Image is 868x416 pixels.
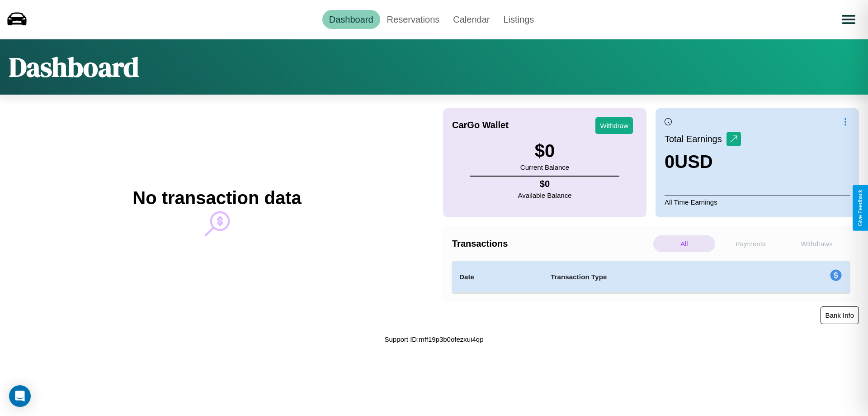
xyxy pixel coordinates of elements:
[452,261,850,293] table: simple table
[459,272,536,282] h4: Date
[857,190,863,226] div: Give Feedback
[653,235,715,252] p: All
[520,141,569,161] h3: $ 0
[518,179,572,189] h4: $ 0
[452,239,651,249] h4: Transactions
[821,306,859,324] button: Bank Info
[322,10,380,29] a: Dashboard
[518,189,572,201] p: Available Balance
[551,272,756,282] h4: Transaction Type
[9,385,31,407] div: Open Intercom Messenger
[720,235,782,252] p: Payments
[380,10,447,29] a: Reservations
[665,196,850,208] p: All Time Earnings
[665,131,726,147] p: Total Earnings
[384,333,483,345] p: Support ID: mff19p3b0ofezxui4qp
[786,235,848,252] p: Withdraws
[132,188,301,208] h2: No transaction data
[665,152,741,172] h3: 0 USD
[520,161,569,173] p: Current Balance
[595,117,633,134] button: Withdraw
[836,7,861,32] button: Open menu
[452,120,509,130] h4: CarGo Wallet
[446,10,496,29] a: Calendar
[9,48,139,86] h1: Dashboard
[496,10,541,29] a: Listings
